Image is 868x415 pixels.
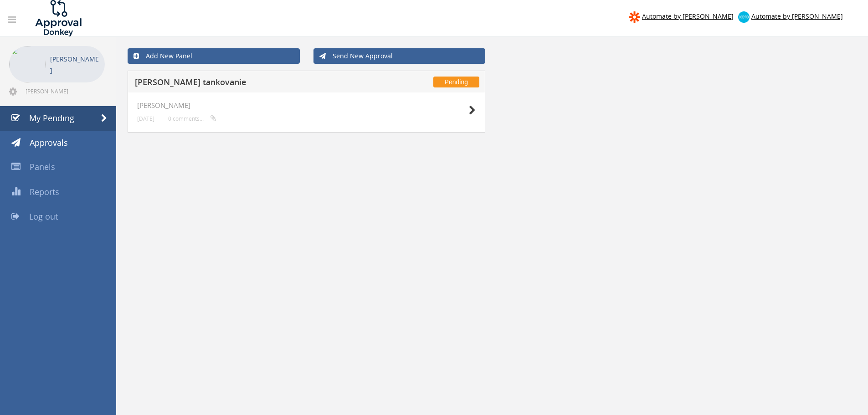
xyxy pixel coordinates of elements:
[629,11,640,23] img: zapier-logomark.png
[433,77,479,87] span: Pending
[642,12,734,20] span: Automate by [PERSON_NAME]
[135,78,375,89] h5: [PERSON_NAME] tankovanie
[751,12,843,20] span: Automate by [PERSON_NAME]
[30,161,55,172] span: Panels
[26,87,103,95] span: [PERSON_NAME][EMAIL_ADDRESS][DOMAIN_NAME]
[128,48,300,64] a: Add New Panel
[738,11,750,23] img: xero-logo.png
[168,115,216,122] small: 0 comments...
[30,186,59,197] span: Reports
[29,113,74,123] span: My Pending
[137,102,476,109] h4: [PERSON_NAME]
[313,48,486,64] a: Send New Approval
[30,137,68,148] span: Approvals
[29,211,58,222] span: Log out
[137,115,154,122] small: [DATE]
[50,53,100,76] p: [PERSON_NAME]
